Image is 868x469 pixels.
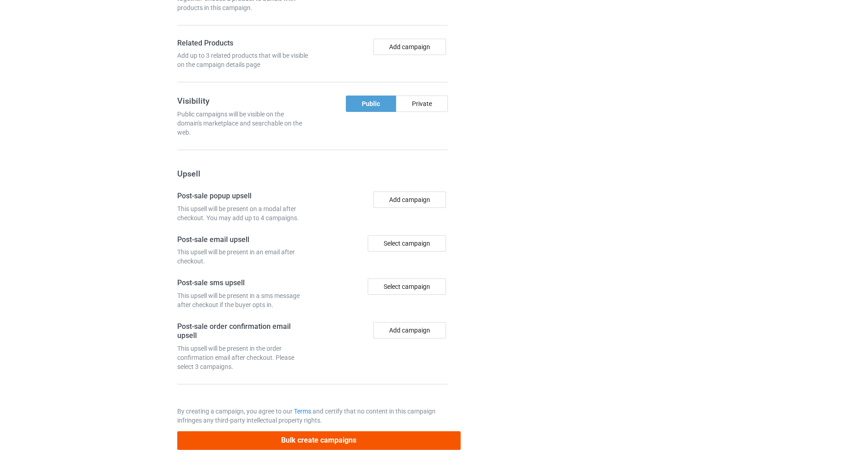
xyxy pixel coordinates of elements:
div: Select campaign [368,278,446,295]
div: This upsell will be present on a modal after checkout. You may add up to 4 campaigns. [177,204,309,222]
h4: Post-sale email upsell [177,235,309,245]
h3: Upsell [177,168,448,179]
h4: Related Products [177,39,309,48]
button: Add campaign [373,39,446,55]
h4: Post-sale sms upsell [177,278,309,288]
button: Add campaign [373,322,446,338]
div: Add up to 3 related products that will be visible on the campaign details page [177,51,309,69]
div: Private [396,96,448,112]
div: This upsell will be present in an email after checkout. [177,247,309,266]
h4: Post-sale popup upsell [177,192,309,201]
div: Public [346,96,396,112]
div: Select campaign [368,235,446,252]
div: Public campaigns will be visible on the domain's marketplace and searchable on the web. [177,110,309,137]
button: Add campaign [373,192,446,208]
a: Terms [294,408,311,415]
div: This upsell will be present in a sms message after checkout if the buyer opts in. [177,291,309,309]
div: This upsell will be present in the order confirmation email after checkout. Please select 3 campa... [177,344,309,371]
button: Bulk create campaigns [177,431,461,450]
h3: Visibility [177,96,309,106]
h4: Post-sale order confirmation email upsell [177,322,309,341]
p: By creating a campaign, you agree to our and certify that no content in this campaign infringes a... [177,407,448,425]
